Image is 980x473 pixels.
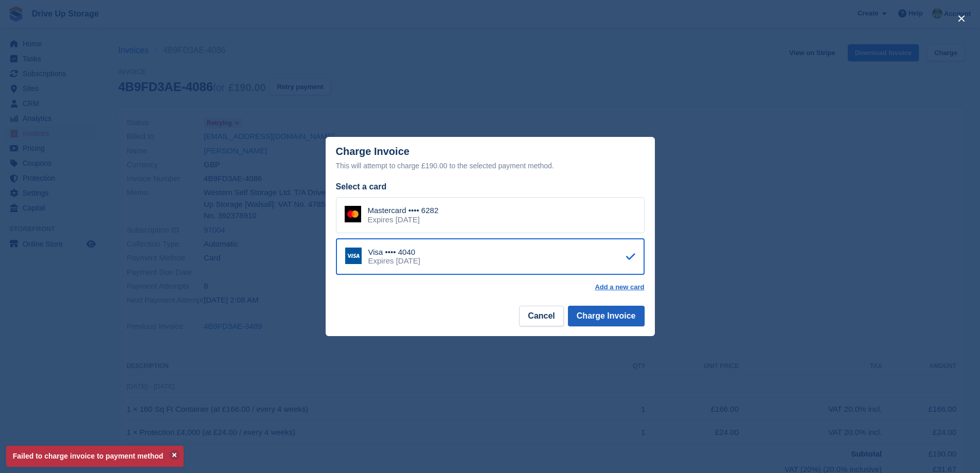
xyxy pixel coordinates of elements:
img: Visa Logo [345,248,362,264]
div: Visa •••• 4040 [368,248,420,257]
div: Charge Invoice [336,146,645,172]
div: This will attempt to charge £190.00 to the selected payment method. [336,160,645,172]
img: Mastercard Logo [345,206,361,222]
button: Charge Invoice [568,306,645,326]
p: Failed to charge invoice to payment method [6,446,184,467]
button: Cancel [519,306,563,326]
div: Select a card [336,181,645,193]
div: Expires [DATE] [368,256,420,266]
div: Mastercard •••• 6282 [368,206,439,215]
a: Add a new card [595,283,644,291]
div: Expires [DATE] [368,215,439,224]
button: close [953,10,970,27]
